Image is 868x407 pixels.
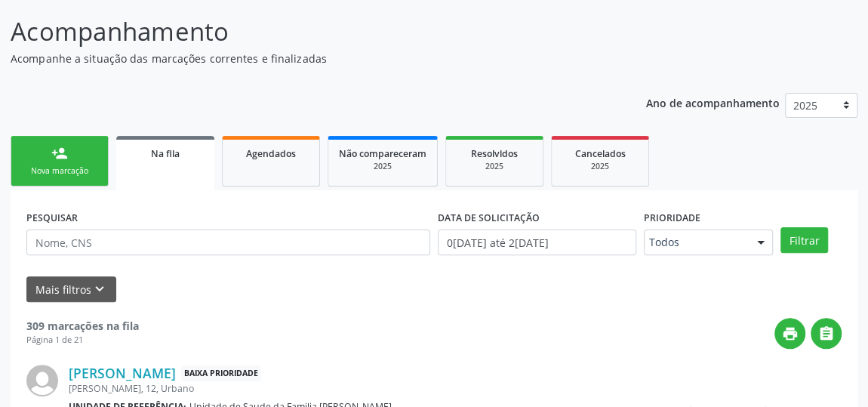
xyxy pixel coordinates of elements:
i:  [818,325,835,342]
span: Baixa Prioridade [181,365,261,381]
span: Resolvidos [471,147,518,160]
div: person_add [51,145,68,162]
input: Selecione um intervalo [438,230,636,255]
label: DATA DE SOLICITAÇÃO [438,206,540,230]
i: print [782,325,799,342]
div: [PERSON_NAME], 12, Urbano [69,382,615,395]
a: [PERSON_NAME] [69,365,176,381]
span: Cancelados [575,147,626,160]
button: Filtrar [780,227,828,253]
strong: 309 marcações na fila [26,319,139,333]
input: Nome, CNS [26,230,430,255]
button:  [811,318,842,349]
div: 2025 [457,161,532,172]
p: Acompanhamento [11,13,603,51]
span: Agendados [246,147,296,160]
div: Nova marcação [22,165,97,177]
button: Mais filtroskeyboard_arrow_down [26,276,116,303]
span: Todos [649,235,743,250]
button: print [774,318,805,349]
div: 2025 [562,161,638,172]
p: Acompanhe a situação das marcações correntes e finalizadas [11,51,603,66]
span: Na fila [151,147,180,160]
label: Prioridade [644,206,700,230]
label: PESQUISAR [26,206,78,230]
span: Não compareceram [339,147,426,160]
i: keyboard_arrow_down [91,281,108,298]
div: Página 1 de 21 [26,334,139,347]
div: 2025 [339,161,426,172]
p: Ano de acompanhamento [646,93,780,112]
